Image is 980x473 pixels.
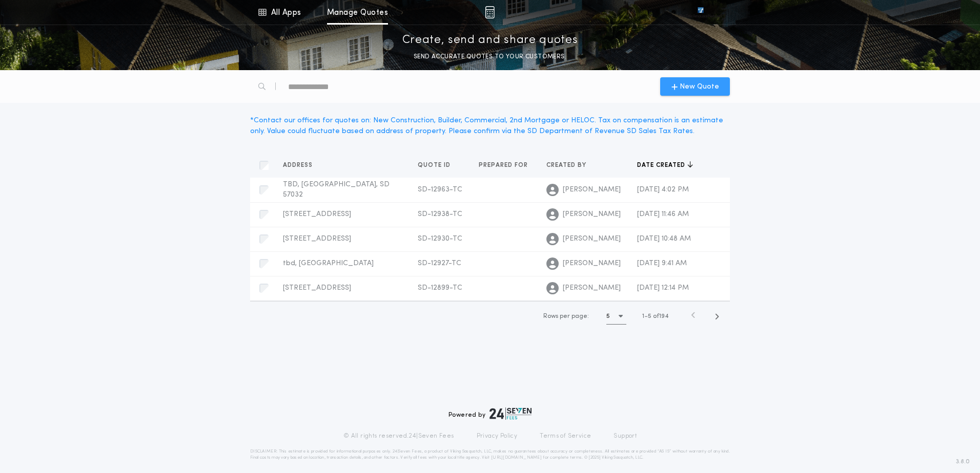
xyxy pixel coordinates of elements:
[283,284,351,292] span: [STREET_ADDRESS]
[540,432,591,440] a: Terms of Service
[448,407,532,420] div: Powered by
[637,284,689,292] span: [DATE] 12:14 PM
[418,160,458,170] button: Quote ID
[250,448,730,461] p: DISCLAIMER: This estimate is provided for informational purposes only. 24|Seven Fees, a product o...
[418,284,462,292] span: SD-12899-TC
[648,313,651,319] span: 5
[563,283,621,293] span: [PERSON_NAME]
[283,160,320,170] button: Address
[563,259,621,269] span: [PERSON_NAME]
[546,160,594,170] button: Created by
[543,313,589,319] span: Rows per page:
[956,457,970,466] span: 3.8.0
[418,161,453,169] span: Quote ID
[343,432,454,440] p: © All rights reserved. 24|Seven Fees
[418,235,462,243] span: SD-12930-TC
[477,432,518,440] a: Privacy Policy
[489,407,532,420] img: logo
[250,115,730,137] div: * Contact our offices for quotes on: New Construction, Builder, Commercial, 2nd Mortgage or HELOC...
[637,186,689,193] span: [DATE] 4:02 PM
[485,6,495,18] img: img
[283,235,351,243] span: [STREET_ADDRESS]
[637,235,691,243] span: [DATE] 10:48 AM
[283,161,315,169] span: Address
[491,456,542,460] a: [URL][DOMAIN_NAME]
[402,32,578,49] p: Create, send and share quotes
[637,160,693,170] button: Date created
[563,185,621,195] span: [PERSON_NAME]
[563,234,621,244] span: [PERSON_NAME]
[283,210,351,218] span: [STREET_ADDRESS]
[637,260,687,267] span: [DATE] 9:41 AM
[660,77,730,96] button: New Quote
[606,308,626,325] button: 5
[614,432,637,440] a: Support
[418,186,462,193] span: SD-12963-TC
[679,7,722,17] img: vs-icon
[642,313,644,319] span: 1
[479,161,530,169] span: Prepared for
[418,210,462,218] span: SD-12938-TC
[283,181,390,199] span: TBD, [GEOGRAPHIC_DATA], SD 57032
[637,161,687,169] span: Date created
[283,260,374,267] span: tbd, [GEOGRAPHIC_DATA]
[546,161,588,169] span: Created by
[606,311,610,321] h1: 5
[418,260,461,267] span: SD-12927-TC
[653,312,668,321] span: of 194
[680,81,719,92] span: New Quote
[563,209,621,220] span: [PERSON_NAME]
[414,52,566,62] p: SEND ACCURATE QUOTES TO YOUR CUSTOMERS.
[637,210,689,218] span: [DATE] 11:46 AM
